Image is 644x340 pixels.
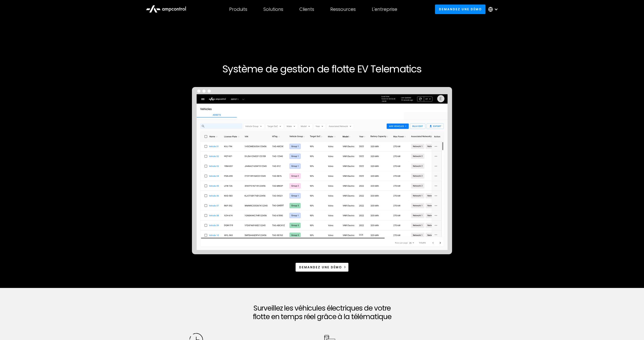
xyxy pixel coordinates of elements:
[299,265,342,270] div: Demandez une démo
[192,87,452,254] img: Logiciel de gestion de l'énergie Ampcontrol pour une optimisation efficace des véhicules électriques
[330,7,356,12] div: Ressources
[169,63,475,75] h1: Système de gestion de flotte EV Telematics
[299,7,314,12] div: Clients
[372,7,397,12] div: L'entreprise
[229,7,247,12] div: Produits
[435,5,486,14] a: Demandez une démo
[263,7,283,12] div: Solutions
[295,263,349,272] a: Demandez une démo
[189,304,455,321] h2: Surveillez les véhicules électriques de votre flotte en temps réel grâce à la télématique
